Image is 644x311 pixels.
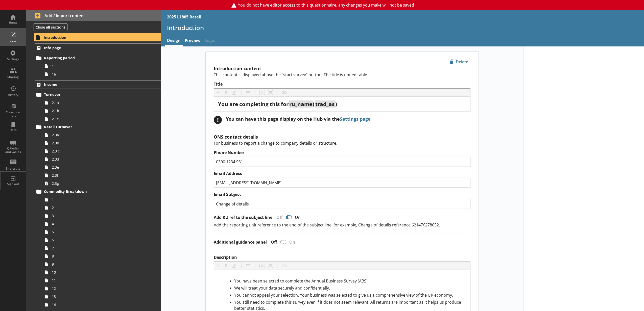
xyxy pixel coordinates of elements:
a: Income [35,80,161,89]
a: 1 [42,62,161,70]
span: 7 [52,246,138,250]
div: Collection Lists [4,110,22,118]
span: ru_name [289,100,312,108]
div: Data [4,128,22,132]
a: 2.3b [42,139,161,147]
div: You can have this page display on the Hub via the [226,116,371,122]
label: Add RU ref to the subject line [214,215,272,220]
a: Design [165,36,183,46]
span: 1a [52,72,138,76]
span: Retail Turnover [44,124,136,129]
li: Retail Turnover2.3a2.3b2.3 c2.3d2.3e2.3f2.3g [37,123,161,188]
span: 1 [52,64,138,68]
span: 3 [52,213,138,218]
div: Shortcuts [4,167,22,171]
span: ( [313,100,315,108]
li: Turnover2.1a2.1b2.1c [37,91,161,123]
a: 9 [42,260,161,268]
div: On [293,215,305,220]
a: 2.3 c [42,147,161,155]
a: Retail Turnover [35,123,161,131]
span: You have been selected to complete the Annual Business Survey (ABS). [234,278,369,284]
div: Sharing [4,75,22,79]
a: 7 [42,244,161,252]
span: 2.3d [52,157,138,162]
p: Add the reporting unit reference to the end of the subject line, for example, Change of details r... [214,222,470,228]
a: 2.3f [42,171,161,179]
a: Info page [35,43,161,52]
a: 5 [42,228,161,236]
div: Off [267,239,279,245]
label: Additional guidance panel [214,240,267,245]
span: 6 [52,238,138,242]
li: Reporting period11a [37,54,161,78]
a: Introduction [34,33,161,41]
a: 2.1a [42,99,161,107]
a: Settings page [340,116,371,122]
a: 8 [42,252,161,260]
span: You cannot appeal your selection. Your business was selected to give us a comprehensive view of t... [234,292,453,298]
div: Title [218,101,466,108]
span: 2.3b [52,141,138,145]
span: 14 [52,302,138,307]
label: Email Address [214,171,470,176]
span: 4 [52,221,138,226]
span: Reporting period [44,56,136,60]
h2: Introduction content [214,65,470,71]
label: Email Subject [214,192,470,197]
a: Preview [183,36,203,46]
span: 2 [52,205,138,210]
button: Add / import content [26,10,161,21]
a: 14 [42,301,161,309]
span: Commodity Breakdown [44,189,136,194]
div: Q Codes and values [4,147,22,154]
a: 4 [42,220,161,228]
span: We will treat your data securely and confidentially. [234,285,330,291]
span: 10 [52,270,138,275]
button: Close all sections [34,23,67,31]
label: Phone Number [214,150,470,155]
span: Info page [44,45,136,50]
a: Turnover [35,91,161,99]
li: Info pageReporting period11a [26,43,161,78]
a: 12 [42,284,161,293]
div: Sign out [4,182,22,186]
a: 1 [42,196,161,204]
a: 2.1c [42,115,161,123]
span: 2.3 c [52,149,138,153]
span: You still need to complete this survey even if it does not seem relevant. All returns are importa... [234,299,462,311]
span: trad_as [315,100,335,108]
a: 2 [42,204,161,212]
span: Introduction [44,35,136,40]
div: Off [272,215,285,220]
span: 2.3f [52,173,138,178]
div: On [287,239,299,245]
a: 6 [42,236,161,244]
a: Commodity Breakdown [35,188,161,196]
p: For business to report a change to company details or structure. [214,140,470,146]
label: Title [214,82,470,87]
span: 2.3g [52,181,138,186]
span: 2.3a [52,133,138,137]
a: 2.1b [42,107,161,115]
span: 1 [52,197,138,202]
span: Income [44,82,136,87]
span: 12 [52,286,138,291]
p: This content is displayed above the “start survey” button. The title is not editable. [214,72,470,77]
h1: Introduction [167,24,638,32]
span: 2.1a [52,100,138,105]
a: Reporting period [35,54,161,62]
div: View [4,39,22,43]
div: Home [4,21,22,25]
span: You are completing this for [218,100,289,108]
a: 13 [42,293,161,301]
span: 9 [52,262,138,267]
a: 2.3a [42,131,161,139]
a: 3 [42,212,161,220]
a: 2.3g [42,179,161,188]
span: Turnover [44,92,136,97]
a: 10 [42,268,161,276]
div: ! [214,116,222,124]
span: Delete [448,58,470,66]
a: 2.3e [42,163,161,171]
